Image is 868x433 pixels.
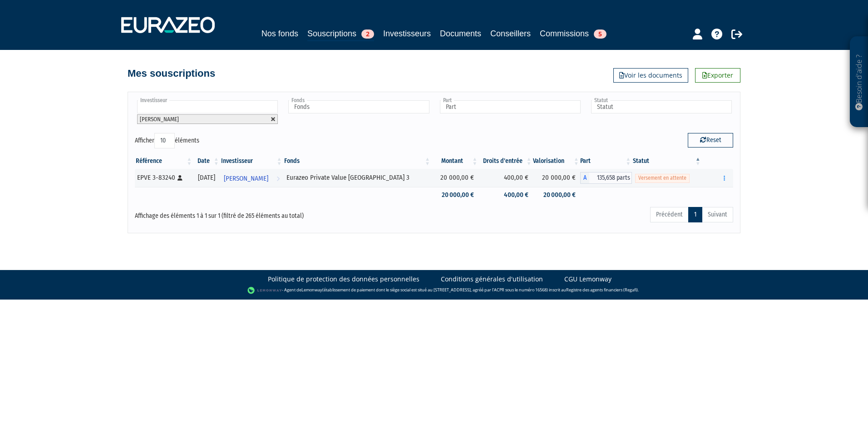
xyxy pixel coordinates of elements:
td: 20 000,00 € [431,187,478,203]
label: Afficher éléments [135,133,199,148]
button: Reset [688,133,733,148]
a: Exporter [695,68,740,83]
img: 1732889491-logotype_eurazeo_blanc_rvb.png [121,17,215,33]
span: [PERSON_NAME] [224,170,268,187]
a: 1 [688,207,702,222]
span: Versement en attente [635,174,690,182]
th: Droits d'entrée: activer pour trier la colonne par ordre croissant [478,153,533,169]
div: A - Eurazeo Private Value Europe 3 [580,172,632,184]
h4: Mes souscriptions [128,68,215,79]
div: Eurazeo Private Value [GEOGRAPHIC_DATA] 3 [286,173,429,182]
p: Besoin d'aide ? [854,41,864,123]
td: 20 000,00 € [533,169,580,187]
a: Documents [440,27,481,40]
div: - Agent de (établissement de paiement dont le siège social est situé au [STREET_ADDRESS], agréé p... [9,286,859,295]
div: [DATE] [196,173,217,182]
div: EPVE 3-83240 [137,173,190,182]
a: [PERSON_NAME] [220,169,283,187]
th: Part: activer pour trier la colonne par ordre croissant [580,153,632,169]
a: Registre des agents financiers (Regafi) [566,287,638,293]
a: Politique de protection des données personnelles [268,275,419,284]
td: 20 000,00 € [533,187,580,203]
a: Nos fonds [261,27,298,40]
th: Investisseur: activer pour trier la colonne par ordre croissant [220,153,283,169]
th: Référence : activer pour trier la colonne par ordre croissant [135,153,193,169]
div: Affichage des éléments 1 à 1 sur 1 (filtré de 265 éléments au total) [135,206,376,221]
th: Date: activer pour trier la colonne par ordre croissant [193,153,220,169]
th: Statut : activer pour trier la colonne par ordre d&eacute;croissant [632,153,702,169]
td: 20 000,00 € [431,169,478,187]
span: 5 [594,30,607,39]
span: [PERSON_NAME] [140,116,179,123]
a: Investisseurs [383,27,431,40]
span: 2 [361,30,374,39]
select: Afficheréléments [154,133,175,148]
a: Conditions générales d'utilisation [441,275,543,284]
th: Fonds: activer pour trier la colonne par ordre croissant [283,153,432,169]
a: Souscriptions2 [307,27,374,41]
a: Lemonway [301,287,322,293]
span: A [580,172,589,184]
i: Voir l'investisseur [276,170,280,187]
td: 400,00 € [478,187,533,203]
img: logo-lemonway.png [247,286,282,295]
a: Voir les documents [613,68,688,83]
a: Conseillers [490,27,531,40]
a: Commissions5 [540,27,607,40]
i: [Français] Personne physique [178,175,182,181]
a: CGU Lemonway [564,275,612,284]
span: 135,658 parts [589,172,632,184]
th: Valorisation: activer pour trier la colonne par ordre croissant [533,153,580,169]
td: 400,00 € [478,169,533,187]
th: Montant: activer pour trier la colonne par ordre croissant [431,153,478,169]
